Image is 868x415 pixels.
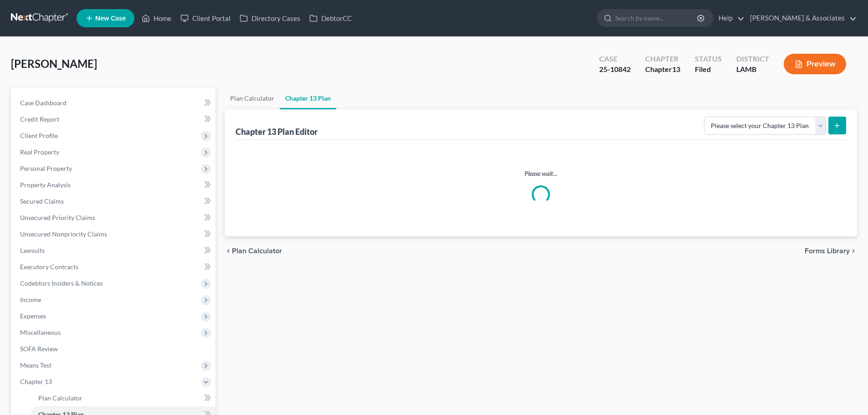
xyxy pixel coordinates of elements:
[13,177,216,193] a: Property Analysis
[20,197,64,205] span: Secured Claims
[225,247,232,255] i: chevron_left
[805,247,850,255] span: Forms Library
[20,230,107,238] span: Unsecured Nonpriority Claims
[13,193,216,210] a: Secured Claims
[20,164,72,172] span: Personal Property
[805,247,857,255] button: Forms Library chevron_right
[20,99,67,107] span: Case Dashboard
[695,54,722,64] div: Status
[13,111,216,128] a: Credit Report
[243,169,839,178] p: Please wait...
[13,259,216,275] a: Executory Contracts
[20,328,61,336] span: Miscellaneous
[599,64,631,75] div: 25-10842
[137,10,176,26] a: Home
[95,15,126,22] span: New Case
[20,132,58,139] span: Client Profile
[13,226,216,242] a: Unsecured Nonpriority Claims
[305,10,356,26] a: DebtorCC
[11,57,97,70] span: [PERSON_NAME]
[225,87,280,109] a: Plan Calculator
[20,115,59,123] span: Credit Report
[176,10,235,26] a: Client Portal
[784,54,846,74] button: Preview
[31,390,216,406] a: Plan Calculator
[13,210,216,226] a: Unsecured Priority Claims
[20,345,58,353] span: SOFA Review
[13,341,216,357] a: SOFA Review
[20,312,46,320] span: Expenses
[13,95,216,111] a: Case Dashboard
[615,10,699,26] input: Search by name...
[736,54,769,64] div: District
[645,54,680,64] div: Chapter
[850,247,857,255] i: chevron_right
[232,247,282,255] span: Plan Calculator
[672,65,680,73] span: 13
[736,64,769,75] div: LAMB
[20,378,52,385] span: Chapter 13
[13,242,216,259] a: Lawsuits
[714,10,745,26] a: Help
[225,247,282,255] button: chevron_left Plan Calculator
[695,64,722,75] div: Filed
[599,54,631,64] div: Case
[20,181,71,189] span: Property Analysis
[745,10,857,26] a: [PERSON_NAME] & Associates
[20,279,103,287] span: Codebtors Insiders & Notices
[20,214,95,221] span: Unsecured Priority Claims
[20,148,59,156] span: Real Property
[280,87,336,109] a: Chapter 13 Plan
[20,296,41,303] span: Income
[645,64,680,75] div: Chapter
[38,394,82,402] span: Plan Calculator
[235,10,305,26] a: Directory Cases
[20,246,45,254] span: Lawsuits
[20,361,51,369] span: Means Test
[20,263,78,271] span: Executory Contracts
[236,126,318,137] div: Chapter 13 Plan Editor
